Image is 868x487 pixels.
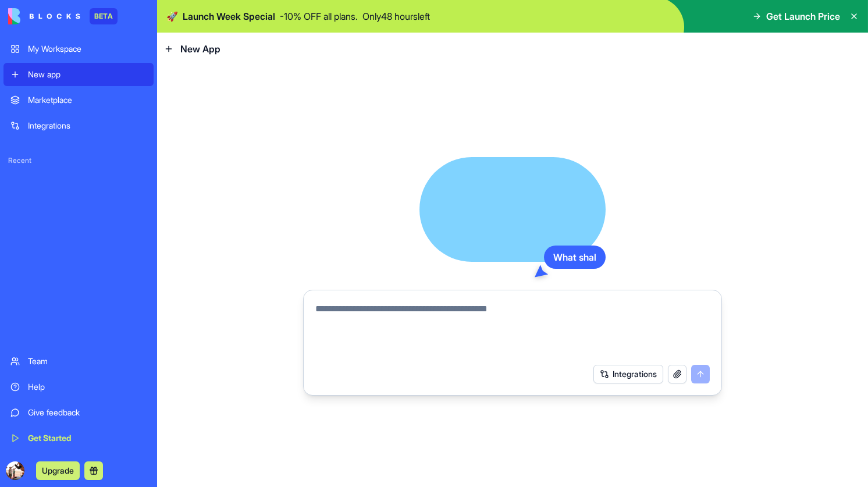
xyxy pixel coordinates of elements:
p: Only 48 hours left [362,9,430,23]
a: Marketplace [3,88,154,112]
div: Get Started [28,432,147,444]
a: My Workspace [3,37,154,61]
div: What shal [544,246,606,269]
a: Give feedback [3,401,154,424]
a: Help [3,375,154,399]
img: ACg8ocJEKwcsCNjNCdCZWWFB0F6taHOTqkZ9vvEQqxyRW_Sz0dy6Qfft=s96-c [6,461,24,480]
div: Marketplace [28,94,147,106]
div: Integrations [28,120,147,131]
div: Give feedback [28,407,147,418]
span: New App [180,42,220,56]
div: Help [28,381,147,393]
span: Recent [3,156,154,165]
div: Team [28,356,147,367]
div: New app [28,69,147,80]
button: Upgrade [36,461,80,480]
a: Integrations [3,114,154,137]
div: BETA [90,8,118,24]
a: Get Started [3,426,154,450]
span: Launch Week Special [183,9,275,23]
span: 🚀 [166,9,178,23]
img: logo [8,8,80,24]
div: My Workspace [28,43,147,55]
button: Integrations [593,365,663,383]
a: Team [3,350,154,373]
p: - 10 % OFF all plans. [280,9,358,23]
a: Upgrade [36,464,80,476]
a: New app [3,63,154,86]
span: Get Launch Price [766,9,840,23]
a: BETA [8,8,118,24]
